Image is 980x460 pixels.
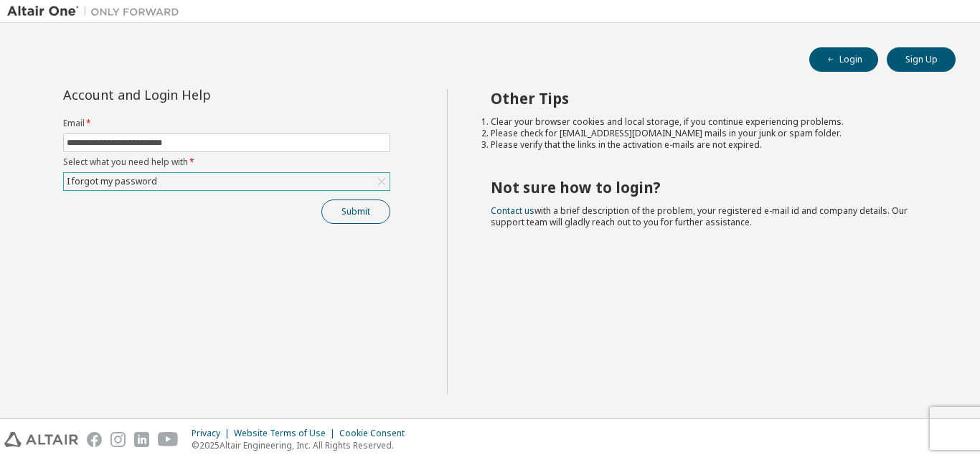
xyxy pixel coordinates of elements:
[158,432,179,447] img: youtube.svg
[7,4,187,19] img: Altair One
[110,432,126,447] img: instagram.svg
[234,428,339,439] div: Website Terms of Use
[491,89,930,108] h2: Other Tips
[491,205,534,217] a: Contact us
[64,173,390,190] div: I forgot my password
[887,47,956,72] button: Sign Up
[339,428,413,439] div: Cookie Consent
[491,128,930,139] li: Please check for [EMAIL_ADDRESS][DOMAIN_NAME] mails in your junk or spam folder.
[63,89,325,100] div: Account and Login Help
[63,118,390,129] label: Email
[491,205,908,228] span: with a brief description of the problem, your registered e-mail id and company details. Our suppo...
[491,139,930,151] li: Please verify that the links in the activation e-mails are not expired.
[809,47,878,72] button: Login
[134,432,149,447] img: linkedin.svg
[63,156,390,168] label: Select what you need help with
[491,178,930,197] h2: Not sure how to login?
[321,200,390,224] button: Submit
[192,439,413,451] p: © 2025 Altair Engineering, Inc. All Rights Reserved.
[491,116,930,128] li: Clear your browser cookies and local storage, if you continue experiencing problems.
[4,432,78,447] img: altair_logo.svg
[65,174,159,189] div: I forgot my password
[87,432,102,447] img: facebook.svg
[192,428,234,439] div: Privacy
